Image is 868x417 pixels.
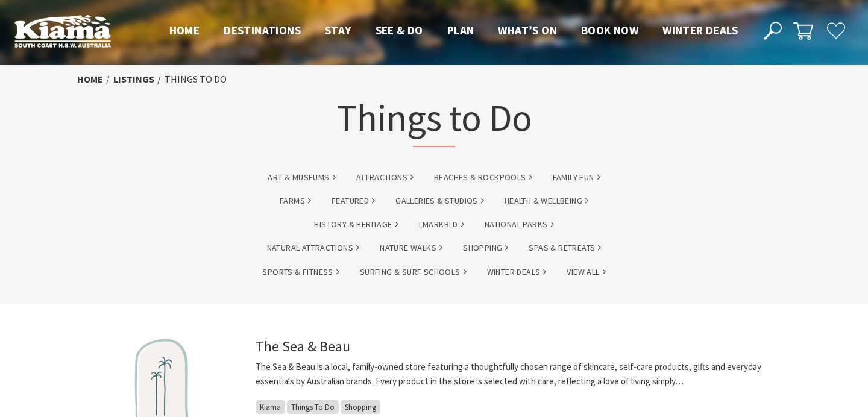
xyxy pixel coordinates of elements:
[262,265,339,279] a: Sports & Fitness
[447,23,474,37] span: Plan
[505,194,588,208] a: Health & Wellbeing
[434,171,532,184] a: Beaches & Rockpools
[113,73,154,86] a: listings
[341,400,380,414] span: Shopping
[157,21,750,41] nav: Main Menu
[267,241,360,255] a: Natural Attractions
[485,218,554,231] a: National Parks
[256,400,285,414] span: Kiama
[529,241,601,255] a: Spas & Retreats
[463,241,508,255] a: Shopping
[314,218,398,231] a: History & Heritage
[419,218,464,231] a: lmarkbld
[376,23,423,37] span: See & Do
[256,337,350,356] a: The Sea & Beau
[77,73,103,86] a: Home
[165,72,227,87] li: Things To Do
[224,23,301,37] span: Destinations
[498,23,557,37] span: What’s On
[336,93,532,147] h1: Things to Do
[280,194,311,208] a: Farms
[360,265,467,279] a: Surfing & Surf Schools
[356,171,414,184] a: Attractions
[380,241,442,255] a: Nature Walks
[256,360,791,389] p: The Sea & Beau is a local, family-owned store featuring a thoughtfully chosen range of skincare, ...
[325,23,351,37] span: Stay
[332,194,375,208] a: Featured
[553,171,600,184] a: Family Fun
[487,265,547,279] a: Winter Deals
[567,265,605,279] a: View All
[287,400,339,414] span: Things To Do
[662,23,738,37] span: Winter Deals
[581,23,638,37] span: Book now
[14,14,111,48] img: Kiama Logo
[395,194,484,208] a: Galleries & Studios
[169,23,200,37] span: Home
[268,171,335,184] a: Art & Museums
